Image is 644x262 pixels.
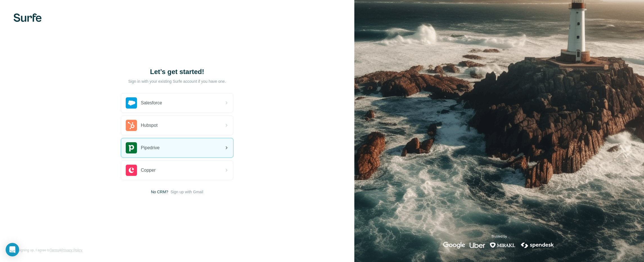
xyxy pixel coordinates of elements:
[50,248,59,252] a: Terms
[6,243,19,256] div: Open Intercom Messenger
[151,189,168,195] span: No CRM?
[490,242,515,249] img: mirakl's logo
[491,234,507,239] p: Trusted by
[128,79,226,84] p: Sign in with your existing Surfe account if you have one.
[141,100,162,106] span: Salesforce
[126,165,137,176] img: copper's logo
[520,242,555,249] img: spendesk's logo
[141,122,158,129] span: Hubspot
[470,242,485,249] img: uber's logo
[13,248,82,253] span: By signing up, I agree to &
[170,189,203,195] button: Sign up with Gmail
[126,120,137,131] img: hubspot's logo
[126,97,137,109] img: salesforce's logo
[13,13,42,22] img: Surfe's logo
[121,67,233,76] h1: Let’s get started!
[443,242,465,249] img: google's logo
[126,142,137,153] img: pipedrive's logo
[141,144,160,151] span: Pipedrive
[141,167,156,174] span: Copper
[61,248,82,252] a: Privacy Policy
